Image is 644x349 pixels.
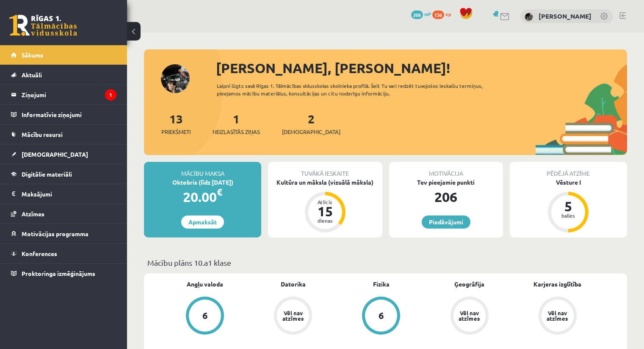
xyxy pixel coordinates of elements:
[22,270,95,277] span: Proktoringa izmēģinājums
[510,162,627,178] div: Pēdējā atzīme
[11,125,116,144] a: Mācību resursi
[424,11,431,17] span: mP
[11,164,116,184] a: Digitālie materiāli
[281,310,305,321] div: Vēl nav atzīmes
[144,178,261,187] div: Oktobris (līdz [DATE])
[312,204,338,218] div: 15
[337,297,425,336] a: 6
[144,162,261,178] div: Mācību maksa
[11,105,116,124] a: Informatīvie ziņojumi
[11,204,116,224] a: Atzīmes
[22,85,116,104] legend: Ziņojumi
[217,82,507,97] div: Laipni lūgts savā Rīgas 1. Tālmācības vidusskolas skolnieka profilā. Šeit Tu vari redzēt tuvojošo...
[22,150,88,158] span: [DEMOGRAPHIC_DATA]
[202,311,208,320] div: 6
[22,51,43,59] span: Sākums
[389,187,503,207] div: 206
[11,224,116,243] a: Motivācijas programma
[445,11,451,17] span: xp
[249,297,337,336] a: Vēl nav atzīmes
[432,11,455,17] a: 136 xp
[268,162,382,178] div: Tuvākā ieskaite
[11,85,116,104] a: Ziņojumi1
[389,178,503,187] div: Tev pieejamie punkti
[281,280,306,289] a: Datorika
[187,280,223,289] a: Angļu valoda
[432,11,444,19] span: 136
[510,178,627,234] a: Vēsture I 5 balles
[546,310,569,321] div: Vēl nav atzīmes
[556,213,581,218] div: balles
[22,210,44,218] span: Atzīmes
[514,297,602,336] a: Vēl nav atzīmes
[525,13,533,21] img: Iļja Dekanickis
[533,280,581,289] a: Karjeras izglītība
[161,128,191,136] span: Priekšmeti
[373,280,390,289] a: Fizika
[312,199,338,204] div: Atlicis
[216,58,627,78] div: [PERSON_NAME], [PERSON_NAME]!
[539,12,591,20] a: [PERSON_NAME]
[213,111,260,136] a: 1Neizlasītās ziņas
[11,184,116,204] a: Maksājumi
[22,230,88,237] span: Motivācijas programma
[22,71,42,79] span: Aktuāli
[268,178,382,234] a: Kultūra un māksla (vizuālā māksla) Atlicis 15 dienas
[282,111,340,136] a: 2[DEMOGRAPHIC_DATA]
[454,280,484,289] a: Ģeogrāfija
[161,111,191,136] a: 13Priekšmeti
[11,145,116,164] a: [DEMOGRAPHIC_DATA]
[22,105,116,124] legend: Informatīvie ziņojumi
[144,187,261,207] div: 20.00
[161,297,249,336] a: 6
[458,310,481,321] div: Vēl nav atzīmes
[11,45,116,65] a: Sākums
[556,199,581,213] div: 5
[379,311,384,320] div: 6
[22,250,57,257] span: Konferences
[389,162,503,178] div: Motivācija
[213,128,260,136] span: Neizlasītās ziņas
[268,178,382,187] div: Kultūra un māksla (vizuālā māksla)
[22,131,63,138] span: Mācību resursi
[510,178,627,187] div: Vēsture I
[9,15,77,36] a: Rīgas 1. Tālmācības vidusskola
[411,11,431,17] a: 206 mP
[312,218,338,223] div: dienas
[22,170,72,178] span: Digitālie materiāli
[11,65,116,85] a: Aktuāli
[11,264,116,283] a: Proktoringa izmēģinājums
[105,89,116,101] i: 1
[22,184,116,204] legend: Maksājumi
[282,128,340,136] span: [DEMOGRAPHIC_DATA]
[11,244,116,263] a: Konferences
[181,215,224,229] a: Apmaksāt
[411,11,423,19] span: 206
[426,297,514,336] a: Vēl nav atzīmes
[147,257,624,268] p: Mācību plāns 10.a1 klase
[217,186,222,198] span: €
[422,215,470,229] a: Piedāvājumi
